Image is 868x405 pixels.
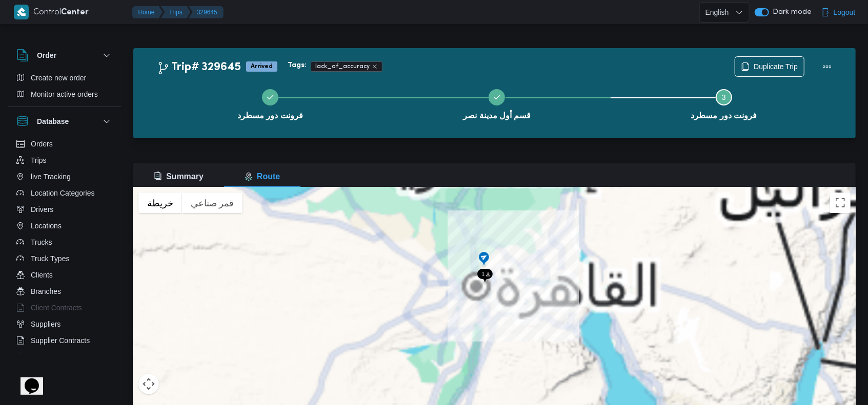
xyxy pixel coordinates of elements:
span: Monitor active orders [31,88,98,100]
button: Duplicate Trip [735,56,804,77]
h3: Database [37,115,69,127]
span: Clients [31,269,53,281]
span: Devices [31,351,56,363]
iframe: chat widget [10,364,43,395]
span: Suppliers [31,318,60,330]
button: عرض خريطة الشارع [138,193,182,213]
span: Dark mode [769,8,812,16]
div: Order [8,70,121,106]
button: Trips [161,6,191,18]
span: قسم أول مدينة نصر [463,110,531,122]
button: Database [16,115,113,127]
button: Home [132,6,163,18]
span: Route [245,172,280,181]
span: 3 [722,93,726,101]
button: Client Contracts [12,300,117,316]
div: Database [8,136,121,357]
button: Suppliers [12,316,117,332]
button: Drivers [12,201,117,218]
button: Actions [817,56,837,77]
button: Orders [12,136,117,152]
button: Location Categories [12,185,117,201]
button: عرض صور القمر الصناعي [182,193,243,213]
span: Truck Types [31,252,69,265]
span: Create new order [31,72,86,84]
button: Trips [12,152,117,168]
button: Supplier Contracts [12,332,117,349]
span: Branches [31,285,61,297]
b: Arrived [251,63,273,70]
button: Create new order [12,70,117,86]
svg: Step 1 is complete [266,93,274,101]
button: Devices [12,349,117,365]
span: Trips [31,154,47,166]
button: فرونت دور مسطرد [157,77,383,130]
span: Orders [31,138,53,150]
button: قسم أول مدينة نصر [383,77,610,130]
button: Monitor active orders [12,86,117,102]
span: Locations [31,220,62,232]
span: lack_of_accuracy [315,62,370,71]
span: Location Categories [31,187,95,199]
button: live Tracking [12,168,117,185]
button: تبديل إلى العرض ملء الشاشة [830,193,851,213]
img: X8yXhbKr1z7QwAAAABJRU5ErkJggg== [14,5,29,19]
span: فرونت دور مسطرد [691,110,757,122]
span: Duplicate Trip [754,60,798,73]
span: Summary [154,172,204,181]
button: فرونت دور مسطرد [611,77,837,130]
button: Remove trip tag [372,63,378,70]
button: Trucks [12,234,117,250]
h2: Trip# 329645 [157,61,241,74]
span: Trucks [31,236,52,248]
span: live Tracking [31,170,71,183]
button: Truck Types [12,250,117,267]
button: 329645 [189,6,224,18]
button: Clients [12,267,117,283]
button: عناصر التحكّم بطريقة عرض الخريطة [138,374,159,394]
b: Tags: [288,61,307,70]
span: lack_of_accuracy [311,61,382,72]
button: Order [16,49,113,61]
button: Branches [12,283,117,300]
button: Locations [12,218,117,234]
span: Client Contracts [31,302,82,314]
button: Logout [817,2,860,23]
span: Logout [834,6,856,18]
span: فرونت دور مسطرد [237,110,304,122]
span: Arrived [246,61,277,72]
b: Center [62,9,89,16]
svg: Step 2 is complete [493,93,501,101]
span: Drivers [31,203,53,216]
h3: Order [37,49,56,61]
span: Supplier Contracts [31,334,90,347]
